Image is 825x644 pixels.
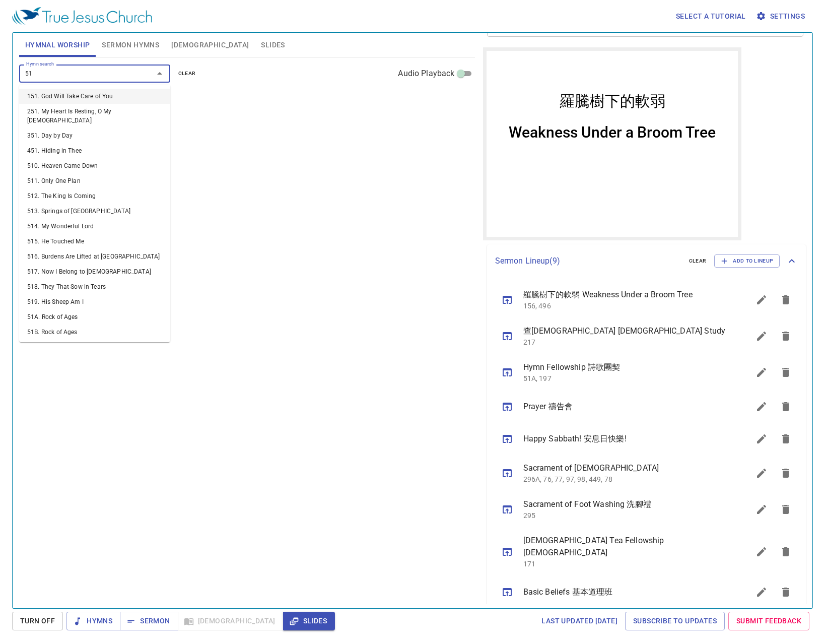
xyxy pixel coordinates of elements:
li: 51A. Rock of Ages [19,309,170,325]
p: 51A, 197 [523,373,726,383]
li: 151. God Will Take Care of You [19,89,170,104]
span: [DEMOGRAPHIC_DATA] Tea Fellowship [DEMOGRAPHIC_DATA] [523,535,726,559]
button: Close [153,67,167,81]
span: Slides [261,39,285,51]
span: clear [178,69,196,78]
li: 518. They That Sow in Tears [19,279,170,294]
p: 296A, 76, 77, 97, 98, 449, 78 [523,474,726,484]
span: Basic Beliefs 基本道理班 [523,586,726,598]
span: 羅騰樹下的軟弱 Weakness Under a Broom Tree [523,289,726,301]
span: Audio Playback [398,68,454,80]
span: Select a tutorial [676,10,746,23]
p: 171 [523,559,726,569]
li: 516. Burdens Are Lifted at [GEOGRAPHIC_DATA] [19,249,170,264]
li: 513. Springs of [GEOGRAPHIC_DATA] [19,204,170,219]
span: Sermon [128,615,170,627]
a: Subscribe to Updates [625,612,725,630]
li: 251. My Heart Is Resting, O My [DEMOGRAPHIC_DATA] [19,104,170,128]
span: Turn Off [20,615,55,627]
a: Submit Feedback [728,612,809,630]
button: Turn Off [12,612,63,630]
span: clear [689,256,707,266]
button: Slides [283,612,335,630]
li: 451. Hiding in Thee [19,143,170,158]
p: 295 [523,510,726,521]
li: 351. Day by Day [19,128,170,143]
p: Sermon Lineup ( 9 ) [495,255,681,267]
li: 514. My Wonderful Lord [19,219,170,234]
span: Submit Feedback [736,615,801,627]
span: [DEMOGRAPHIC_DATA] [171,39,249,51]
img: True Jesus Church [12,7,152,25]
span: Sermon Hymns [102,39,159,51]
span: Hymnal Worship [25,39,90,51]
span: Prayer 禱告會 [523,401,726,413]
button: Sermon [120,612,178,630]
li: 515. He Touched Me [19,234,170,249]
span: Slides [291,615,327,627]
li: 51B. Rock of Ages [19,325,170,340]
span: 查[DEMOGRAPHIC_DATA] [DEMOGRAPHIC_DATA] Study [523,325,726,337]
span: Sacrament of [DEMOGRAPHIC_DATA] [523,462,726,474]
span: Happy Sabbath! 安息日快樂! [523,433,726,445]
button: clear [683,255,713,267]
span: Hymn Fellowship 詩歌團契 [523,361,726,373]
span: Last updated [DATE] [541,615,617,627]
p: 217 [523,337,726,347]
li: 512. The King Is Coming [19,188,170,204]
li: 517. Now I Belong to [DEMOGRAPHIC_DATA] [19,264,170,279]
span: Settings [758,10,805,23]
button: clear [172,68,202,80]
span: Subscribe to Updates [633,615,717,627]
span: Add to Lineup [721,256,773,266]
button: Settings [754,7,809,26]
p: 156, 496 [523,301,726,311]
ul: sermon lineup list [487,278,806,612]
li: 511. Only One Plan [19,173,170,188]
a: Last updated [DATE] [537,612,622,630]
iframe: from-child [483,47,741,240]
span: Hymns [75,615,112,627]
button: Hymns [66,612,120,630]
span: Sacrament of Foot Washing 洗腳禮 [523,498,726,510]
button: Select a tutorial [672,7,750,26]
li: 510. Heaven Came Down [19,158,170,173]
button: Add to Lineup [714,254,780,268]
div: Sermon Lineup(9)clearAdd to Lineup [487,244,806,278]
li: 519. His Sheep Am I [19,294,170,309]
